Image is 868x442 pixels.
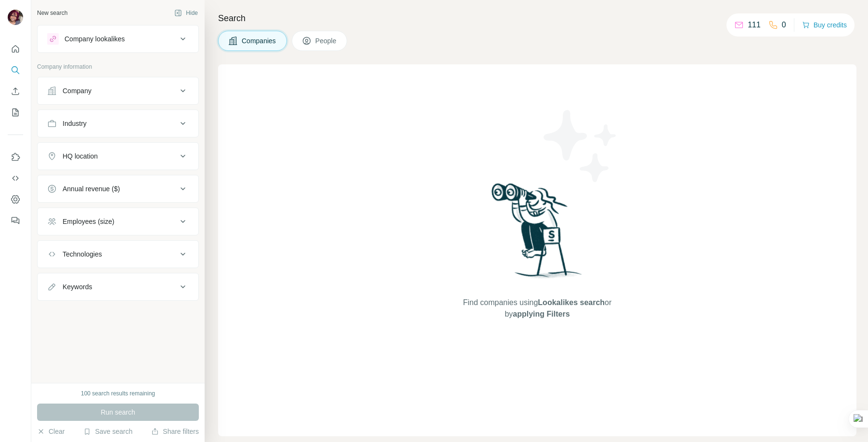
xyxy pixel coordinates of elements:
span: People [315,36,337,46]
div: New search [37,9,67,17]
button: Employees (size) [38,210,198,233]
button: Dashboard [8,191,23,208]
img: Avatar [8,10,23,25]
button: Company [38,79,198,102]
button: Share filters [151,427,199,436]
button: Buy credits [802,18,847,32]
button: Annual revenue ($) [38,177,198,200]
p: 111 [748,19,761,31]
button: Use Surfe API [8,170,23,187]
div: Company [63,86,91,96]
div: HQ location [63,151,98,161]
div: Industry [63,119,87,128]
button: Feedback [8,212,23,229]
div: Keywords [63,282,92,292]
div: Annual revenue ($) [63,184,120,194]
div: Technologies [63,249,102,259]
button: HQ location [38,145,198,168]
button: Quick start [8,40,23,58]
button: Save search [83,427,132,436]
button: Keywords [38,275,198,298]
span: Companies [242,36,277,46]
button: Use Surfe on LinkedIn [8,148,23,166]
p: 0 [782,19,786,31]
button: Enrich CSV [8,83,23,100]
span: Lookalikes search [538,298,605,307]
button: Company lookalikes [38,27,198,50]
span: Find companies using or by [460,297,614,320]
button: Hide [168,6,205,20]
p: Company information [37,62,199,71]
img: Surfe Illustration - Woman searching with binoculars [487,181,587,288]
button: Technologies [38,243,198,266]
h4: Search [218,12,856,25]
button: Search [8,61,23,79]
div: Employees (size) [63,217,114,226]
button: Industry [38,112,198,135]
button: My lists [8,104,23,121]
div: 100 search results remaining [81,389,155,398]
button: Clear [37,427,65,436]
span: applying Filters [513,310,570,318]
div: Company lookalikes [65,34,125,44]
img: Surfe Illustration - Stars [537,103,624,189]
